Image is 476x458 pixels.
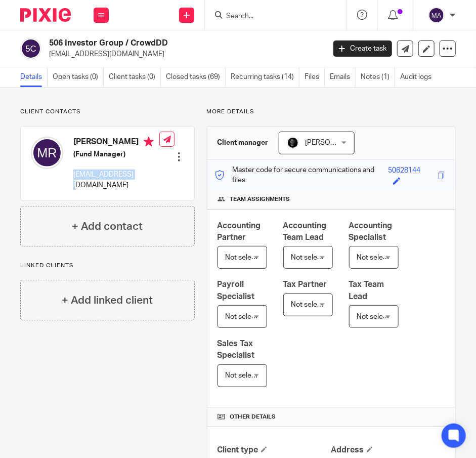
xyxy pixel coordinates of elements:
[218,445,331,455] h4: Client type
[330,67,356,87] a: Emails
[287,137,299,149] img: Chris.jpg
[20,38,41,59] img: svg%3E
[73,137,159,149] h4: [PERSON_NAME]
[62,293,153,308] h4: + Add linked client
[357,254,398,261] span: Not selected
[53,67,104,87] a: Open tasks (0)
[361,67,395,87] a: Notes (1)
[166,67,226,87] a: Closed tasks (69)
[207,108,456,116] p: More details
[49,38,265,49] h2: 506 Investor Group / CrowdDD
[291,301,332,308] span: Not selected
[218,280,255,300] span: Payroll Specialist
[400,67,437,87] a: Audit logs
[306,139,361,146] span: [PERSON_NAME]
[20,108,195,116] p: Client contacts
[226,372,267,379] span: Not selected
[20,262,195,270] p: Linked clients
[72,219,143,234] h4: + Add contact
[218,222,261,241] span: Accounting Partner
[73,149,159,159] h5: (Fund Manager)
[31,137,63,169] img: svg%3E
[49,49,318,59] p: [EMAIL_ADDRESS][DOMAIN_NAME]
[20,67,48,87] a: Details
[357,313,398,320] span: Not selected
[73,170,159,190] p: [EMAIL_ADDRESS][DOMAIN_NAME]
[20,8,71,22] img: Pixie
[333,40,392,57] a: Create task
[215,165,388,186] p: Master code for secure communications and files
[349,222,393,241] span: Accounting Specialist
[388,165,420,177] div: 50628144
[331,445,445,455] h4: Address
[428,7,445,23] img: svg%3E
[305,67,325,87] a: Files
[291,254,332,261] span: Not selected
[226,313,267,320] span: Not selected
[218,340,255,359] span: Sales Tax Specialist
[230,195,290,203] span: Team assignments
[109,67,161,87] a: Client tasks (0)
[225,12,316,21] input: Search
[230,413,276,421] span: Other details
[226,254,267,261] span: Not selected
[231,67,299,87] a: Recurring tasks (14)
[283,280,327,288] span: Tax Partner
[144,137,154,147] i: Primary
[218,138,269,148] h3: Client manager
[283,222,327,241] span: Accounting Team Lead
[349,280,384,300] span: Tax Team Lead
